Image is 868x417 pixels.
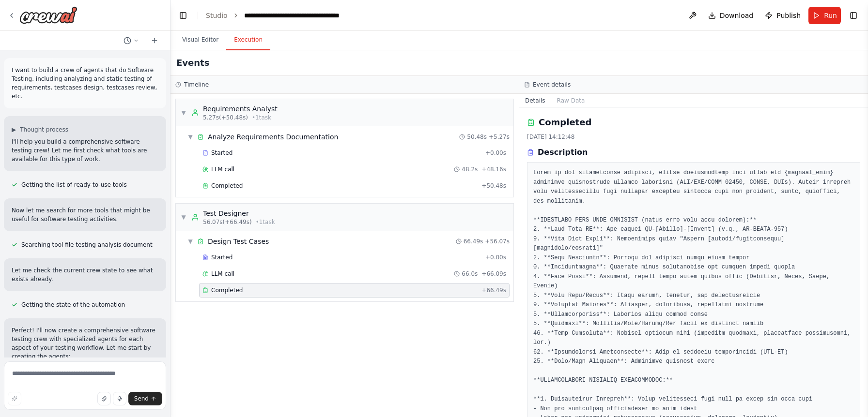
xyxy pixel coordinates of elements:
[808,7,841,24] button: Run
[206,12,228,19] a: Studio
[147,35,162,46] button: Start a new chat
[467,133,487,141] span: 50.48s
[181,109,186,117] span: ▼
[21,241,153,249] span: Searching tool file testing analysis document
[481,270,506,278] span: + 66.09s
[211,149,232,157] span: Started
[12,206,158,223] p: Now let me search for more tools that might be useful for software testing activities.
[208,132,338,142] span: Analyze Requirements Documentation
[211,286,243,294] span: Completed
[12,266,158,283] p: Let me check the current crew state to see what exists already.
[174,30,226,50] button: Visual Editor
[761,7,805,24] button: Publish
[134,395,149,402] span: Send
[203,218,252,226] span: 56.07s (+66.49s)
[203,104,278,114] div: Requirements Analyst
[20,126,68,134] span: Thought process
[481,182,506,190] span: + 50.48s
[187,238,193,245] span: ▼
[181,213,186,221] span: ▼
[485,253,506,261] span: + 0.00s
[226,30,270,50] button: Execution
[128,392,162,405] button: Send
[252,114,271,121] span: • 1 task
[256,218,275,226] span: • 1 task
[211,270,234,278] span: LLM call
[847,9,860,22] button: Show right sidebar
[113,392,126,405] button: Click to speak your automation idea
[527,133,860,141] div: [DATE] 14:12:48
[21,301,125,309] span: Getting the state of the automation
[12,126,68,134] button: ▶Thought process
[12,66,158,101] p: I want to build a crew of agents that do Software Testing, including analyzing and static testing...
[481,165,506,173] span: + 48.16s
[176,9,190,22] button: Hide left sidebar
[97,392,111,405] button: Upload files
[12,137,158,164] p: I'll help you build a comprehensive software testing crew! Let me first check what tools are avai...
[120,35,143,46] button: Switch to previous chat
[519,94,551,107] button: Details
[211,182,243,190] span: Completed
[485,238,510,245] span: + 56.07s
[21,181,127,189] span: Getting the list of ready-to-use tools
[203,208,275,218] div: Test Designer
[187,133,193,141] span: ▼
[704,7,758,24] button: Download
[539,116,591,129] h2: Completed
[8,392,21,405] button: Improve this prompt
[208,237,269,246] span: Design Test Cases
[206,11,340,20] nav: breadcrumb
[489,133,510,141] span: + 5.27s
[485,149,506,157] span: + 0.00s
[203,114,248,121] span: 5.27s (+50.48s)
[551,94,591,107] button: Raw Data
[211,253,232,261] span: Started
[12,126,16,134] span: ▶
[538,147,588,158] h3: Description
[211,165,234,173] span: LLM call
[176,56,209,70] h2: Events
[824,11,837,20] span: Run
[462,165,478,173] span: 48.2s
[720,11,754,20] span: Download
[462,270,478,278] span: 66.0s
[464,238,483,245] span: 66.49s
[19,6,77,24] img: Logo
[12,326,158,361] p: Perfect! I'll now create a comprehensive software testing crew with specialized agents for each a...
[776,11,801,20] span: Publish
[184,81,209,89] h3: Timeline
[533,81,571,89] h3: Event details
[481,286,506,294] span: + 66.49s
